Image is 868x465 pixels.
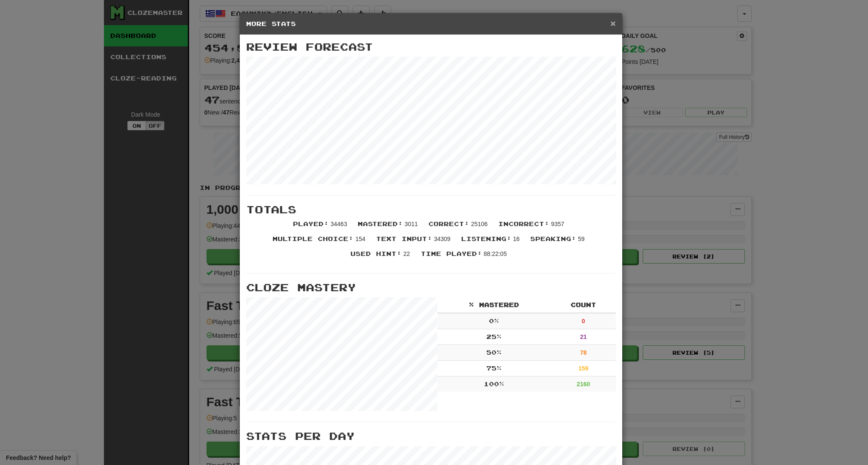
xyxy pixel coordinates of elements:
li: 88:22:05 [417,250,513,264]
h3: Cloze Mastery [246,282,616,293]
span: Used Hint : [351,250,402,257]
span: Played : [293,220,329,227]
li: 3011 [354,220,424,235]
h3: Totals [246,204,616,215]
th: % Mastered [437,297,551,313]
strong: 21 [580,333,587,340]
li: 34309 [372,235,457,250]
span: × [610,18,615,28]
h3: Review Forecast [246,41,616,52]
strong: 159 [578,365,588,372]
li: 16 [457,235,526,250]
h5: More Stats [246,20,616,28]
span: Mastered : [358,220,403,227]
td: 100 % [437,376,551,392]
td: 75 % [437,361,551,376]
li: 9357 [494,220,571,235]
li: 154 [268,235,371,250]
span: Speaking : [530,235,576,242]
span: Incorrect : [498,220,549,227]
li: 25106 [424,220,494,235]
span: Listening : [461,235,512,242]
strong: 78 [580,349,587,356]
td: 25 % [437,329,551,345]
span: Text Input : [376,235,432,242]
button: Close [610,19,615,28]
li: 22 [346,250,416,264]
td: 50 % [437,345,551,361]
li: 34463 [289,220,354,235]
strong: 2160 [577,381,590,387]
span: Correct : [428,220,469,227]
li: 59 [526,235,591,250]
th: Count [551,297,616,313]
h3: Stats Per Day [246,431,616,442]
td: 0 % [437,313,551,329]
span: Time Played : [421,250,482,257]
span: Multiple Choice : [273,235,354,242]
strong: 0 [582,318,585,324]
